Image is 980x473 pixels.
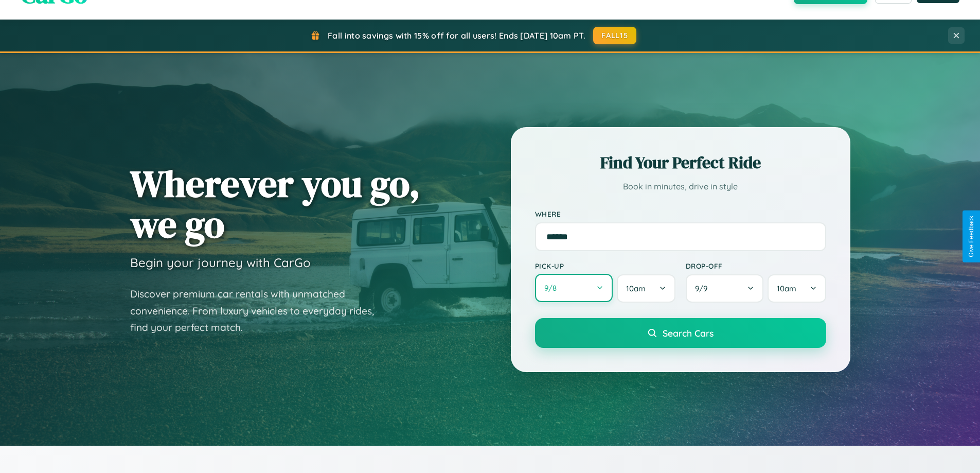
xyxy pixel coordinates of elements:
button: Search Cars [535,318,826,348]
span: 10am [626,284,646,293]
button: 10am [768,274,826,303]
button: 10am [617,274,675,303]
label: Pick-up [535,261,675,270]
h3: Begin your journey with CarGo [130,255,311,270]
label: Drop-off [686,261,826,270]
span: Search Cars [663,327,714,339]
h2: Find Your Perfect Ride [535,151,826,174]
span: 10am [777,284,796,293]
span: 9 / 9 [695,284,712,293]
button: 9/8 [535,274,613,302]
div: Give Feedback [968,216,975,257]
h1: Wherever you go, we go [130,163,420,244]
p: Book in minutes, drive in style [535,179,826,194]
span: Fall into savings with 15% off for all users! Ends [DATE] 10am PT. [328,30,585,41]
label: Where [535,209,826,218]
button: FALL15 [593,27,636,44]
p: Discover premium car rentals with unmatched convenience. From luxury vehicles to everyday rides, ... [130,286,387,336]
button: 9/9 [686,274,764,303]
span: 9 / 8 [544,283,562,293]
